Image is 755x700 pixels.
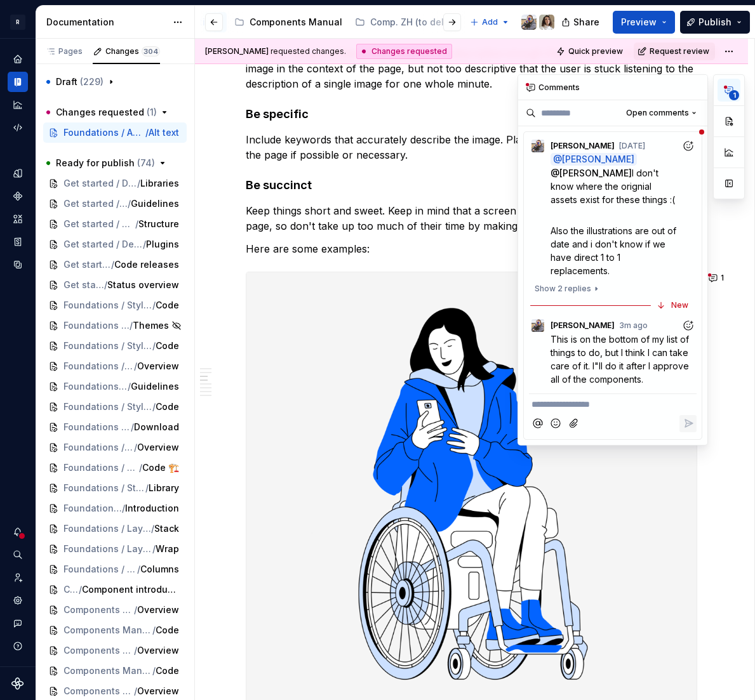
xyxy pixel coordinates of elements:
[621,16,657,29] span: Preview
[63,218,135,230] span: Get started / Design / Figma setup
[63,543,152,555] span: Foundations / Layout
[134,604,137,616] span: /
[466,13,514,31] button: Add
[128,380,131,393] span: /
[43,620,187,640] a: Components Manual / Data display / Aside Info Block 🏗️/Code
[156,340,179,352] span: Code
[43,194,187,214] a: Get started / Design / Figma setup/Guidelines
[8,72,28,92] a: Documentation
[130,319,133,332] span: /
[151,522,154,535] span: /
[63,126,145,139] span: Foundations / Accessibility
[650,46,709,56] span: Request review
[8,209,28,229] a: Assets
[8,613,28,633] button: Contact support
[63,664,152,677] span: Components Manual / Data display / Accordion 🏗️
[152,624,156,637] span: /
[43,295,187,315] a: Foundations / Styles / Breakpoint/Code
[104,279,107,291] span: /
[56,76,104,88] span: Draft
[205,46,346,56] span: requested changes.
[140,177,179,190] span: Libraries
[43,336,187,356] a: Foundations / Styles / Spacing/Code
[135,218,138,230] span: /
[63,400,152,413] span: Foundations / Styles / Typography
[43,72,187,92] button: Draft (229)
[134,360,137,373] span: /
[370,16,462,29] div: Comp. ZH (to delete)
[229,12,347,32] a: Components Manual
[568,46,623,56] span: Quick preview
[63,563,137,576] span: Foundations / Layout
[8,117,28,138] div: Code automation
[46,46,83,56] div: Pages
[152,400,156,413] span: /
[82,583,179,596] span: Component introduction
[43,559,187,579] a: Foundations / Layout/Columns
[43,102,187,122] button: Changes requested (1)
[139,461,142,474] span: /
[8,163,28,183] a: Design tokens
[152,340,156,352] span: /
[105,46,160,56] div: Changes
[63,421,131,433] span: Foundations / Styles / Typography
[149,482,179,494] span: Library
[63,685,134,697] span: Components Manual / Data display / Avatar
[43,376,187,397] a: Foundations / Styles / Typography/Guidelines
[156,624,179,637] span: Code
[43,640,187,661] a: Components Manual / Data display / Accordion 🏗️/Overview
[63,441,134,454] span: Foundations / Styles / Iconography
[43,173,187,194] a: Get started / Design / Figma setup/Libraries
[63,624,152,637] span: Components Manual / Data display / Aside Info Block 🏗️
[156,299,179,312] span: Code
[356,44,452,59] div: Changes requested
[43,417,187,437] a: Foundations / Styles / Typography/Download
[8,232,28,252] a: Storybook stories
[8,522,28,542] div: Notifications
[8,567,28,588] div: Invite team
[8,186,28,206] a: Components
[250,16,342,29] div: Components Manual
[156,543,179,555] span: Wrap
[552,43,629,60] button: Quick preview
[63,258,111,271] span: Get started / Changelog / Releases
[63,319,130,332] span: Foundations / Styles / Color
[134,441,137,454] span: /
[8,49,28,69] a: Home
[43,661,187,681] a: Components Manual / Data display / Accordion 🏗️/Code
[8,590,28,611] div: Settings
[137,685,179,697] span: Overview
[80,76,104,87] span: ( 229 )
[246,107,309,121] strong: Be specific
[134,644,137,657] span: /
[43,458,187,478] a: Foundations / Styles / Iconography/Code 🏗️
[43,254,187,275] a: Get started / Changelog / Releases/Code releases
[140,563,179,576] span: Columns
[63,238,143,251] span: Get started / Design / Figma setup
[43,600,187,620] a: Components Manual / Data display / Aside Info Block 🏗️/Overview
[63,299,152,312] span: Foundations / Styles / Breakpoint
[350,12,481,32] a: Comp. ZH (to delete)
[142,46,160,56] span: 304
[246,178,697,193] h4: Be succinct
[63,522,151,535] span: Foundations / Layout
[43,579,187,600] a: Components Manual/Component introduction
[63,644,134,657] span: Components Manual / Data display / Accordion 🏗️
[79,583,82,596] span: /
[131,380,179,393] span: Guidelines
[680,11,750,34] button: Publish
[56,106,157,119] span: Changes requested
[43,153,187,173] button: Ready for publish (74)
[63,177,137,190] span: Get started / Design / Figma setup
[43,498,187,518] a: Foundations / Layout/Introduction
[482,17,498,27] span: Add
[43,315,187,336] a: Foundations / Styles / Color/Themes
[63,461,139,474] span: Foundations / Styles / Iconography
[8,95,28,115] div: Analytics
[573,16,599,29] span: Share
